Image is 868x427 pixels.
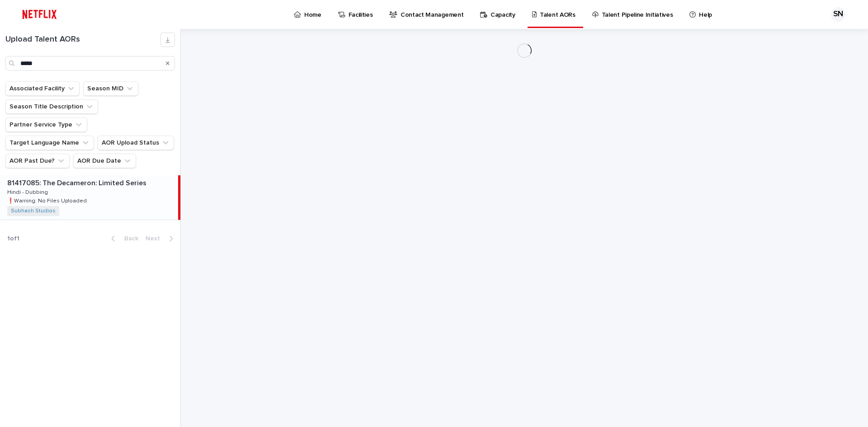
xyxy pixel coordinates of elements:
button: Season MID [83,81,138,96]
h1: Upload Talent AORs [5,35,160,45]
span: Next [146,235,165,242]
button: Back [104,235,142,243]
img: ifQbXi3ZQGMSEF7WDB7W [18,5,61,23]
div: SN [831,7,845,22]
span: Back [119,235,138,242]
button: AOR Due Date [73,154,136,168]
p: 81417085: The Decameron: Limited Series [7,177,148,188]
button: Target Language Name [5,136,94,150]
input: Search [5,56,175,70]
button: AOR Past Due? [5,154,70,168]
p: ❗️Warning: No Files Uploaded [7,196,89,204]
button: Partner Service Type [5,117,87,132]
button: AOR Upload Status [98,136,174,150]
a: Subhash Studios [11,208,56,214]
button: Next [142,235,180,243]
button: Associated Facility [5,81,80,96]
p: Hindi - Dubbing [7,188,50,196]
button: Season Title Description [5,99,98,114]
